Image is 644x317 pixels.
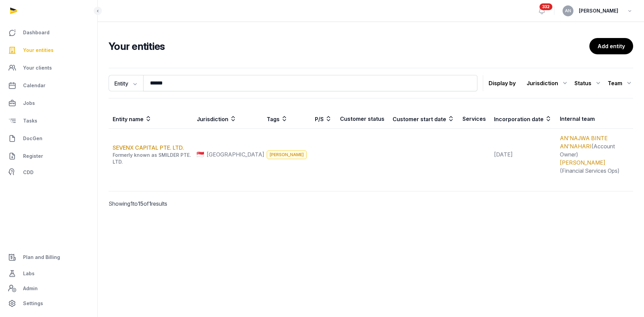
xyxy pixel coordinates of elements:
[560,135,608,150] a: AN'NAJWA BINTE AN'NAHARI
[109,40,589,52] h2: Your entities
[23,117,37,125] span: Tasks
[5,295,92,312] a: Settings
[23,269,35,278] span: Labs
[574,78,602,89] div: Status
[458,109,490,129] th: Services
[267,150,307,159] span: [PERSON_NAME]
[389,109,458,129] th: Customer start date
[23,299,43,307] span: Settings
[149,200,151,207] span: 1
[5,95,92,111] a: Jobs
[23,134,42,143] span: DocGen
[193,109,263,129] th: Jurisdiction
[130,200,133,207] span: 1
[560,158,629,175] div: (Financial Services Ops)
[5,166,92,179] a: CDD
[109,109,193,129] th: Entity name
[23,152,43,160] span: Register
[5,148,92,164] a: Register
[113,144,184,151] a: SEVENX CAPITAL PTE. LTD.
[5,265,92,282] a: Labs
[579,7,618,15] span: [PERSON_NAME]
[23,46,54,54] span: Your entities
[311,109,336,129] th: P/S
[489,78,516,89] p: Display by
[5,113,92,129] a: Tasks
[23,168,34,176] span: CDD
[23,284,38,293] span: Admin
[109,191,232,216] p: Showing to of results
[23,99,35,107] span: Jobs
[263,109,311,129] th: Tags
[5,24,92,41] a: Dashboard
[539,3,552,10] span: 332
[207,150,264,158] span: [GEOGRAPHIC_DATA]
[5,60,92,76] a: Your clients
[490,109,556,129] th: Incorporation date
[589,38,633,54] a: Add entity
[565,9,571,13] span: AN
[23,64,52,72] span: Your clients
[5,42,92,58] a: Your entities
[23,253,60,261] span: Plan and Billing
[560,134,629,158] div: (Account Owner)
[608,78,633,89] div: Team
[113,152,192,165] div: Formerly known as SMILDER PTE. LTD.
[560,159,605,166] a: [PERSON_NAME]
[23,81,45,90] span: Calendar
[5,130,92,147] a: DocGen
[109,75,143,91] button: Entity
[563,5,573,16] button: AN
[5,282,92,295] a: Admin
[556,109,633,129] th: Internal team
[527,78,569,89] div: Jurisdiction
[138,200,144,207] span: 15
[5,249,92,265] a: Plan and Billing
[490,129,556,181] td: [DATE]
[23,29,50,37] span: Dashboard
[5,77,92,94] a: Calendar
[336,109,389,129] th: Customer status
